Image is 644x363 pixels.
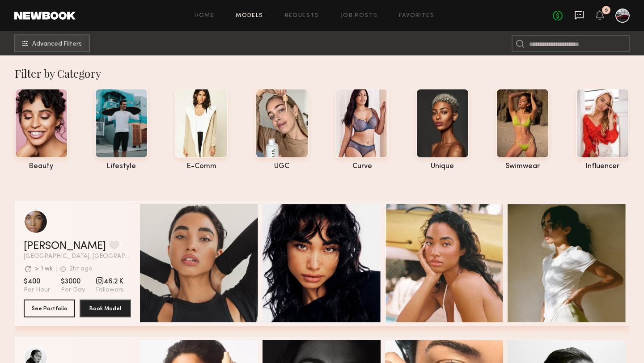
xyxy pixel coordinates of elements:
div: beauty [15,163,68,170]
div: > 1 wk [35,266,53,272]
span: 46.2 K [96,277,124,286]
div: 2hr ago [69,266,93,272]
div: 9 [605,8,608,13]
span: [GEOGRAPHIC_DATA], [GEOGRAPHIC_DATA] [24,253,131,260]
button: See Portfolio [24,300,75,317]
div: influencer [576,163,629,170]
a: Favorites [399,13,434,19]
span: Followers [96,286,124,294]
div: Filter by Category [15,66,630,80]
div: lifestyle [95,163,148,170]
span: $3000 [61,277,85,286]
a: Job Posts [341,13,378,19]
span: Per Hour [24,286,50,294]
span: $400 [24,277,50,286]
a: Models [236,13,263,19]
a: Home [195,13,215,19]
button: Book Model [80,300,131,317]
div: swimwear [496,163,549,170]
span: Per Day [61,286,85,294]
a: Requests [285,13,319,19]
div: unique [416,163,469,170]
a: [PERSON_NAME] [24,241,106,252]
div: UGC [255,163,309,170]
div: curve [335,163,389,170]
div: e-comm [175,163,228,170]
span: Advanced Filters [32,41,82,47]
button: Advanced Filters [14,34,90,52]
